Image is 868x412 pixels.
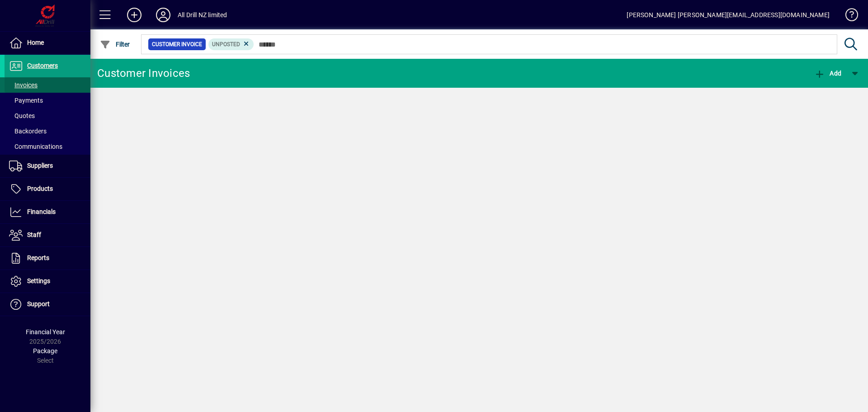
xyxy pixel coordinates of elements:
div: All Drill NZ limited [178,8,227,22]
button: Add [120,7,149,23]
button: Profile [149,7,178,23]
mat-chip: Customer Invoice Status: Unposted [208,38,254,50]
button: Add [812,65,844,81]
a: Settings [5,270,90,293]
span: Customers [27,62,58,69]
span: Invoices [9,81,38,89]
div: [PERSON_NAME] [PERSON_NAME][EMAIL_ADDRESS][DOMAIN_NAME] [627,8,830,22]
a: Suppliers [5,155,90,177]
a: Payments [5,93,90,108]
a: Reports [5,247,90,270]
a: Support [5,293,90,316]
span: Financials [27,208,56,215]
span: Support [27,300,50,308]
a: Backorders [5,123,90,139]
a: Home [5,32,90,54]
span: Settings [27,277,50,284]
a: Financials [5,201,90,223]
span: Financial Year [26,328,65,336]
span: Quotes [9,112,35,119]
span: Package [33,347,57,355]
span: Unposted [212,41,240,47]
span: Filter [100,41,130,48]
a: Invoices [5,77,90,93]
span: Suppliers [27,162,53,169]
span: Customer Invoice [152,40,202,49]
span: Communications [9,143,62,150]
span: Products [27,185,53,192]
span: Home [27,39,44,46]
a: Communications [5,139,90,154]
a: Staff [5,224,90,246]
span: Add [814,70,841,77]
span: Backorders [9,128,47,135]
div: Customer Invoices [97,66,190,81]
a: Knowledge Base [839,2,857,31]
span: Reports [27,254,49,261]
a: Products [5,178,90,200]
button: Filter [98,36,132,52]
span: Staff [27,231,41,238]
a: Quotes [5,108,90,123]
span: Payments [9,97,43,104]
